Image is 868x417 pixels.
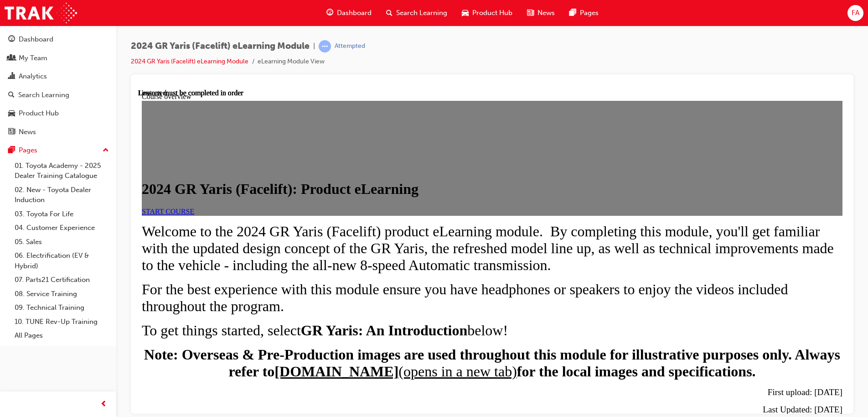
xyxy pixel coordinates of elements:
a: 09. Technical Training [11,301,113,315]
a: car-iconProduct Hub [455,4,520,22]
button: DashboardMy TeamAnalyticsSearch LearningProduct HubNews [4,29,113,142]
a: Search Learning [4,87,113,104]
a: All Pages [11,328,113,343]
strong: Note: Overseas & Pre-Production images are used throughout this module for illustrative purposes ... [6,257,702,291]
a: 01. Toyota Academy - 2025 Dealer Training Catalogue [11,159,113,183]
a: pages-iconPages [562,4,606,22]
span: guage-icon [8,36,15,44]
span: car-icon [462,7,469,19]
div: News [19,127,36,137]
strong: for the local images and specifications. [379,274,618,291]
span: To get things started, select below! [4,233,370,250]
a: 10. TUNE Rev-Up Training [11,315,113,329]
span: Last Updated: [DATE] [625,316,704,325]
a: Dashboard [4,31,113,48]
span: Welcome to the 2024 GR Yaris (Facelift) product eLearning module. By completing this module, you'... [4,134,696,184]
span: news-icon [527,7,534,19]
div: My Team [19,53,47,63]
img: Trak [5,3,77,23]
a: 05. Sales [11,235,113,249]
span: For the best experience with this module ensure you have headphones or speakers to enjoy the vide... [4,192,650,225]
span: learningRecordVerb_ATTEMPT-icon [319,40,331,52]
button: Pages [4,142,113,159]
span: up-icon [103,145,109,156]
span: Pages [580,8,599,18]
span: car-icon [8,109,15,118]
span: (opens in a new tab) [260,274,378,291]
span: news-icon [8,128,15,136]
a: 04. Customer Experience [11,221,113,235]
a: [DOMAIN_NAME](opens in a new tab) [136,274,378,291]
span: | [313,41,315,52]
span: Product Hub [472,8,512,18]
h1: 2024 GR Yaris (Facelift): Product eLearning [4,92,704,109]
a: 02. New - Toyota Dealer Induction [11,183,113,207]
div: Attempted [335,42,365,51]
a: 07. Parts21 Certification [11,273,113,287]
a: 06. Electrification (EV & Hybrid) [11,249,113,273]
span: FA [852,8,859,18]
a: News [4,124,113,141]
div: Product Hub [19,108,59,119]
li: eLearning Module View [258,57,325,67]
div: Pages [19,145,37,156]
a: START COURSE [4,119,56,126]
a: 03. Toyota For Life [11,207,113,221]
span: Search Learning [396,8,447,18]
a: search-iconSearch Learning [379,4,455,22]
span: search-icon [386,7,393,19]
div: Dashboard [19,34,53,45]
a: guage-iconDashboard [319,4,379,22]
span: prev-icon [100,399,107,410]
span: pages-icon [569,7,576,19]
a: Product Hub [4,105,113,122]
span: guage-icon [326,7,333,19]
a: 08. Service Training [11,287,113,301]
a: My Team [4,50,113,67]
a: Analytics [4,68,113,85]
a: news-iconNews [520,4,562,22]
div: Analytics [19,71,47,82]
strong: [DOMAIN_NAME] [136,274,260,291]
span: search-icon [8,91,15,99]
div: Search Learning [18,90,69,100]
span: pages-icon [8,146,15,155]
span: chart-icon [8,73,15,81]
span: 2024 GR Yaris (Facelift) eLearning Module [131,41,310,52]
button: FA [847,5,863,21]
a: 2024 GR Yaris (Facelift) eLearning Module [131,57,248,65]
span: News [537,8,555,18]
span: people-icon [8,54,15,63]
span: First upload: [DATE] [630,298,704,308]
span: Dashboard [337,8,372,18]
strong: GR Yaris: An Introduction [163,233,329,250]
